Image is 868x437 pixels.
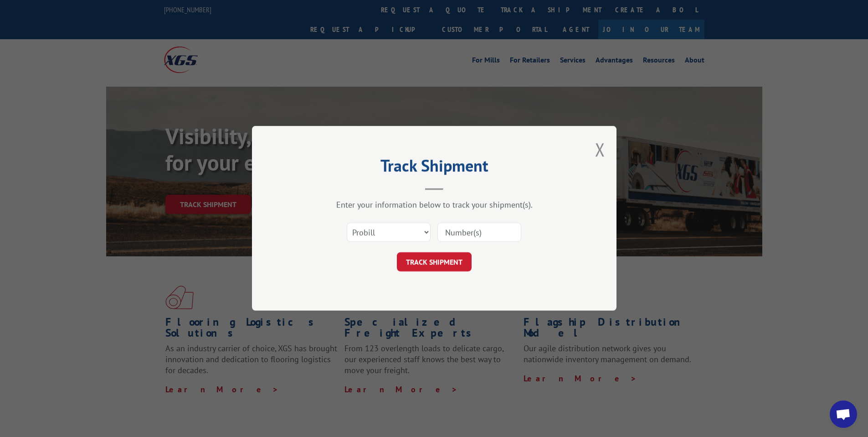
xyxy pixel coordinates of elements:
[298,159,571,177] h2: Track Shipment
[830,401,857,428] div: Open chat
[437,223,521,242] input: Number(s)
[397,253,472,272] button: TRACK SHIPMENT
[595,137,605,161] button: Close modal
[298,200,571,210] div: Enter your information below to track your shipment(s).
